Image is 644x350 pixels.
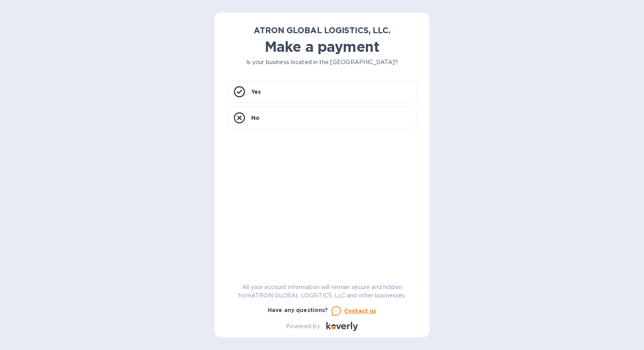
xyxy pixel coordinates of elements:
h1: Make a payment [227,38,417,55]
p: Yes [251,88,261,96]
p: All your account information will remain secure and hidden from ATRON GLOBAL LOGISTICS, LLC. and ... [227,283,417,300]
p: Powered by [286,322,320,331]
p: Is your business located in the [GEOGRAPHIC_DATA]? [227,58,417,66]
b: Have any questions? [268,307,328,313]
b: ATRON GLOBAL LOGISTICS, LLC. [254,25,390,35]
p: No [251,114,260,122]
u: Contact us [344,308,377,314]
